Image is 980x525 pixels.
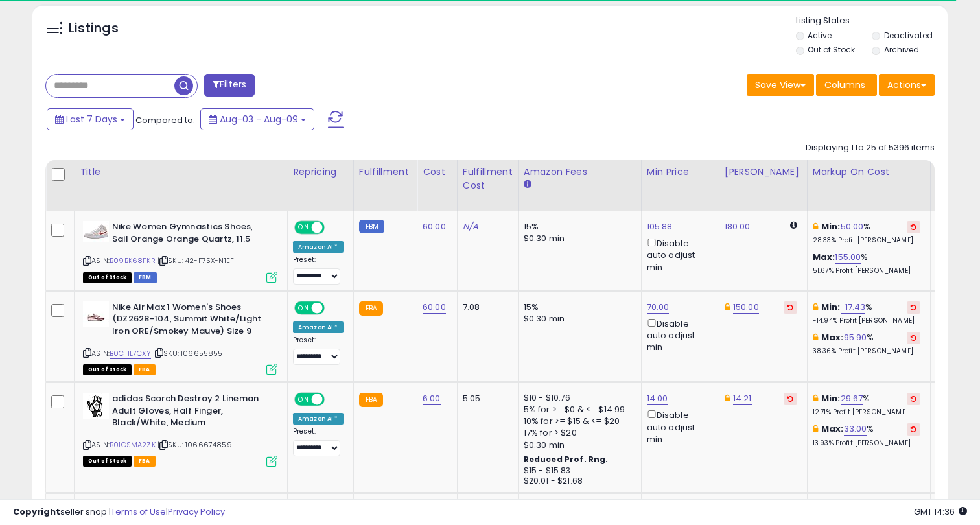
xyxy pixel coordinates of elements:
a: 180.00 [725,220,751,233]
span: OFF [323,394,344,405]
div: $0.30 min [524,313,631,325]
a: N/A [463,220,478,233]
b: Max: [821,423,844,435]
span: ON [296,302,312,313]
div: $0.30 min [524,233,631,244]
div: Amazon AI * [293,321,344,333]
div: Preset: [293,336,344,365]
th: The percentage added to the cost of goods (COGS) that forms the calculator for Min & Max prices. [807,160,930,211]
small: FBM [359,220,384,233]
div: Disable auto adjust min [647,408,709,445]
div: Title [80,165,282,179]
span: FBA [134,364,156,375]
a: 70.00 [647,301,670,314]
button: Aug-03 - Aug-09 [200,108,314,130]
div: 5% for >= $0 & <= $14.99 [524,404,631,415]
h5: Listings [69,19,119,38]
b: Min: [821,392,841,404]
a: Privacy Policy [168,506,225,518]
div: % [813,251,920,275]
p: 12.71% Profit [PERSON_NAME] [813,408,920,417]
span: All listings that are currently out of stock and unavailable for purchase on Amazon [83,456,132,467]
span: | SKU: 42-F75X-N1EF [157,255,234,266]
p: 13.93% Profit [PERSON_NAME] [813,439,920,448]
span: OFF [323,302,344,313]
span: Compared to: [135,114,195,126]
div: 5.05 [463,393,508,404]
b: Max: [813,251,835,263]
div: Amazon AI * [293,413,344,425]
p: Listing States: [796,15,948,27]
div: Displaying 1 to 25 of 5396 items [806,142,935,154]
span: Last 7 Days [66,113,117,126]
b: Reduced Prof. Rng. [524,454,609,465]
span: All listings that are currently out of stock and unavailable for purchase on Amazon [83,364,132,375]
a: B01CSMA2ZK [110,439,156,450]
span: | SKU: 1066674859 [157,439,232,450]
button: Columns [816,74,877,96]
span: ON [296,222,312,233]
div: 15% [524,301,631,313]
b: Max: [821,331,844,344]
a: 155.00 [835,251,861,264]
b: Min: [821,220,841,233]
p: 28.33% Profit [PERSON_NAME] [813,236,920,245]
div: Amazon AI * [293,241,344,253]
a: B0CT1L7CXY [110,348,151,359]
a: 105.88 [647,220,673,233]
div: % [813,221,920,245]
div: ASIN: [83,221,277,281]
a: 29.67 [841,392,863,405]
small: FBA [359,393,383,407]
a: 60.00 [423,301,446,314]
a: 150.00 [733,301,759,314]
span: ON [296,394,312,405]
div: seller snap | | [13,506,225,519]
div: % [813,393,920,417]
div: Markup on Cost [813,165,925,179]
a: 14.21 [733,392,752,405]
span: All listings that are currently out of stock and unavailable for purchase on Amazon [83,272,132,283]
div: Preset: [293,255,344,285]
div: [PERSON_NAME] [725,165,802,179]
span: Columns [824,78,865,91]
span: OFF [323,222,344,233]
div: Cost [423,165,452,179]
button: Filters [204,74,255,97]
b: Min: [821,301,841,313]
a: Terms of Use [111,506,166,518]
div: $20.01 - $21.68 [524,476,631,487]
p: -14.94% Profit [PERSON_NAME] [813,316,920,325]
a: 14.00 [647,392,668,405]
p: 38.36% Profit [PERSON_NAME] [813,347,920,356]
div: Repricing [293,165,348,179]
div: ASIN: [83,393,277,465]
img: 41LgnfuXXAL._SL40_.jpg [83,393,109,419]
div: Fulfillment [359,165,412,179]
div: Disable auto adjust min [647,316,709,354]
b: adidas Scorch Destroy 2 Lineman Adult Gloves, Half Finger, Black/White, Medium [112,393,270,432]
div: % [813,332,920,356]
div: 10% for >= $15 & <= $20 [524,415,631,427]
p: 51.67% Profit [PERSON_NAME] [813,266,920,275]
button: Actions [879,74,935,96]
small: FBA [359,301,383,316]
div: % [813,423,920,447]
div: 17% for > $20 [524,427,631,439]
a: B09BK68FKR [110,255,156,266]
button: Save View [747,74,814,96]
span: Aug-03 - Aug-09 [220,113,298,126]
div: ASIN: [83,301,277,373]
div: $15 - $15.83 [524,465,631,476]
b: Nike Air Max 1 Women's Shoes (DZ2628-104, Summit White/Light Iron ORE/Smokey Mauve) Size 9 [112,301,270,341]
button: Last 7 Days [47,108,134,130]
div: 15% [524,221,631,233]
span: FBM [134,272,157,283]
div: Amazon Fees [524,165,636,179]
div: $0.30 min [524,439,631,451]
b: Nike Women Gymnastics Shoes, Sail Orange Orange Quartz, 11.5 [112,221,270,248]
div: 7.08 [463,301,508,313]
div: $10 - $10.76 [524,393,631,404]
img: 31autr6-JQL._SL40_.jpg [83,301,109,327]
span: | SKU: 1066558551 [153,348,225,358]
